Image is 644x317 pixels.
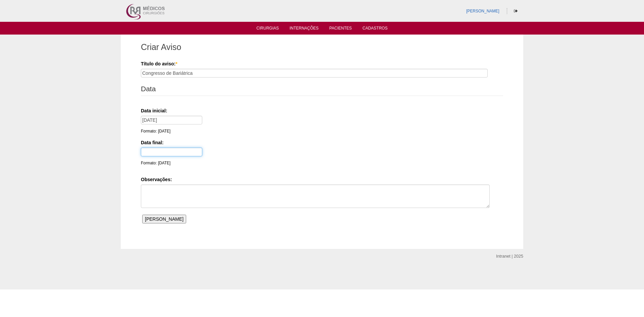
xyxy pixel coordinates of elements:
a: Cirurgias [257,26,279,33]
h1: Criar Aviso [141,43,503,51]
label: Título do aviso: [141,60,503,67]
label: Data final: [141,139,501,146]
label: Data inicial: [141,107,501,114]
a: Internações [289,26,319,33]
i: Sair [514,9,518,13]
a: Cadastros [363,26,388,33]
div: Intranet | 2025 [496,253,523,260]
div: Formato: [DATE] [141,128,204,135]
input: [PERSON_NAME] [142,215,186,223]
a: [PERSON_NAME] [466,9,499,13]
label: Observações: [141,176,503,183]
span: Este campo é obrigatório. [175,61,177,66]
legend: Data [141,82,503,96]
div: Formato: [DATE] [141,160,204,166]
a: Pacientes [329,26,352,33]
